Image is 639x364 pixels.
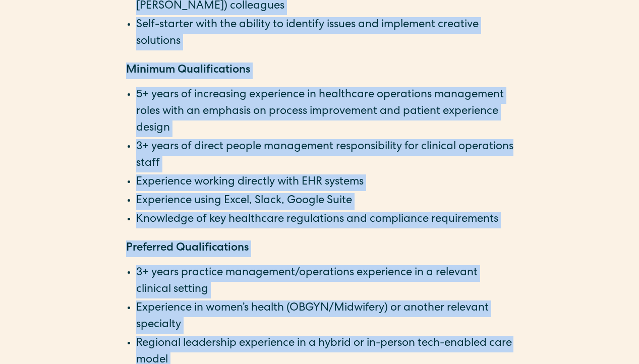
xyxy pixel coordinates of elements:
strong: Minimum Qualifications [126,65,250,76]
li: Experience using Excel, Slack, Google Suite [136,193,513,210]
strong: Preferred Qualifications [126,243,249,254]
li: Experience working directly with EHR systems [136,174,513,191]
li: Self-starter with the ability to identify issues and implement creative solutions [136,17,513,50]
li: 5+ years of increasing experience in healthcare operations management roles with an emphasis on p... [136,87,513,137]
li: 3+ years of direct people management responsibility for clinical operations staff [136,139,513,172]
li: Knowledge of key healthcare regulations and compliance requirements [136,212,513,228]
li: Experience in women’s health (OBGYN/Midwifery) or another relevant specialty [136,300,513,334]
li: 3+ years practice management/operations experience in a relevant clinical setting [136,265,513,298]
